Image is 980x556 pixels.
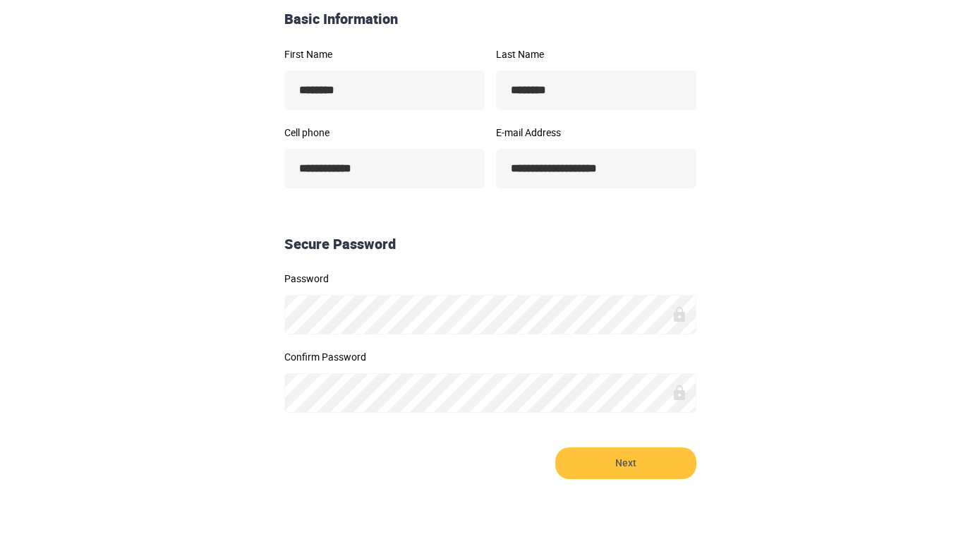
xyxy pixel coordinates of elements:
label: Last Name [496,49,696,59]
div: Basic Information [279,9,702,30]
label: First Name [284,49,485,59]
label: E-mail Address [496,128,696,138]
label: Password [284,274,696,284]
label: Cell phone [284,128,485,138]
button: Next [555,447,696,479]
div: Secure Password [279,234,702,255]
label: Confirm Password [284,352,696,362]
